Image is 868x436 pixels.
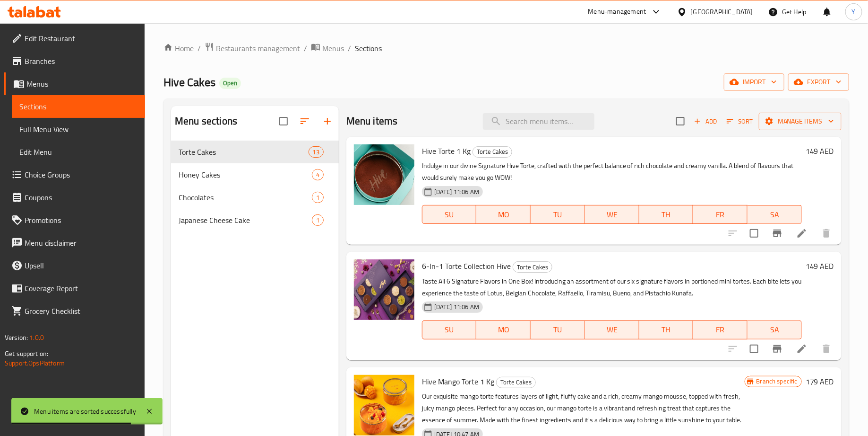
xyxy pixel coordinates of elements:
[34,406,136,417] div: Menu items are sorted successfully
[690,114,721,129] button: Add
[171,137,339,235] nav: Menu sections
[4,186,145,209] a: Coupons
[312,214,324,226] div: items
[312,193,323,202] span: 1
[422,320,477,339] button: SU
[483,113,594,130] input: search
[163,71,215,93] span: Hive Cakes
[309,148,323,157] span: 13
[473,146,512,158] div: Torte Cakes
[4,163,145,186] a: Choice Groups
[219,79,241,87] span: Open
[480,208,527,222] span: MO
[759,113,842,130] button: Manage items
[531,320,585,339] button: TU
[355,43,382,54] span: Sections
[815,338,838,360] button: delete
[304,43,307,54] li: /
[473,146,512,157] span: Torte Cakes
[589,323,636,337] span: WE
[815,222,838,245] button: delete
[348,43,351,54] li: /
[748,205,802,224] button: SA
[796,228,808,239] a: Edit menu item
[19,146,138,158] span: Edit Menu
[744,339,764,359] span: Select to update
[480,323,527,337] span: MO
[179,169,312,180] span: Honey Cakes
[312,169,324,180] div: items
[4,300,145,322] a: Grocery Checklist
[766,116,834,127] span: Manage items
[751,208,798,222] span: SA
[12,141,145,163] a: Edit Menu
[274,111,293,131] span: Select all sections
[852,7,856,17] span: Y
[5,347,48,360] span: Get support on:
[25,214,138,226] span: Promotions
[426,323,473,337] span: SU
[639,320,694,339] button: TH
[731,76,777,88] span: import
[724,114,755,129] button: Sort
[693,116,718,127] span: Add
[476,205,531,224] button: MO
[4,209,145,231] a: Promotions
[496,377,536,388] div: Torte Cakes
[639,205,694,224] button: TH
[163,43,194,54] a: Home
[219,78,241,89] div: Open
[12,118,145,141] a: Full Menu View
[4,50,145,72] a: Branches
[422,205,477,224] button: SU
[179,146,308,158] span: Torte Cakes
[753,377,801,386] span: Branch specific
[4,277,145,300] a: Coverage Report
[643,208,690,222] span: TH
[693,205,748,224] button: FR
[29,331,44,344] span: 1.0.0
[12,95,145,118] a: Sections
[322,43,344,54] span: Menus
[25,55,138,67] span: Branches
[422,259,511,273] span: 6-In-1 Torte Collection Hive
[354,144,414,205] img: Hive Torte 1 Kg
[643,323,690,337] span: TH
[806,375,834,388] h6: 179 AED
[4,72,145,95] a: Menus
[25,305,138,317] span: Grocery Checklist
[312,170,323,179] span: 4
[179,192,312,203] span: Chocolates
[426,208,473,222] span: SU
[585,320,639,339] button: WE
[422,391,745,426] p: Our exquisite mango torte features layers of light, fluffy cake and a rich, creamy mango mousse, ...
[179,214,312,226] span: Japanese Cheese Cake
[670,111,690,131] span: Select section
[293,110,316,133] span: Sort sections
[796,343,808,355] a: Edit menu item
[727,116,753,127] span: Sort
[806,259,834,273] h6: 149 AED
[309,146,324,158] div: items
[588,6,646,18] div: Menu-management
[497,377,535,388] span: Torte Cakes
[171,209,339,231] div: Japanese Cheese Cake1
[691,7,753,17] div: [GEOGRAPHIC_DATA]
[311,42,344,54] a: Menus
[748,320,802,339] button: SA
[205,42,300,54] a: Restaurants management
[4,231,145,254] a: Menu disclaimer
[513,261,552,273] div: Torte Cakes
[19,101,138,112] span: Sections
[534,208,581,222] span: TU
[216,43,300,54] span: Restaurants management
[422,276,802,299] p: Taste All 6 Signature Flavors in One Box! Introducing an assortment of our six signature flavors ...
[693,320,748,339] button: FR
[766,222,789,245] button: Branch-specific-item
[171,186,339,209] div: Chocolates1
[796,76,842,88] span: export
[175,114,237,128] h2: Menu sections
[354,375,414,436] img: Hive Mango Torte 1 Kg
[163,42,849,54] nav: breadcrumb
[171,141,339,163] div: Torte Cakes13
